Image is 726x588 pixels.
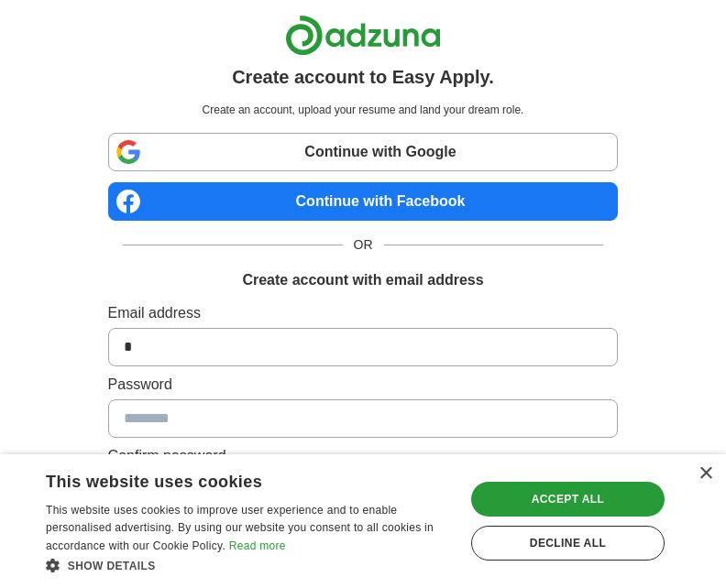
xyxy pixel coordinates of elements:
[46,504,434,553] span: This website uses cookies to improve user experience and to enable personalised advertising. By u...
[112,102,615,118] p: Create an account, upload your resume and land your dream role.
[343,235,384,255] span: OR
[698,467,712,481] div: Close
[108,133,619,171] a: Continue with Google
[46,556,452,574] div: Show details
[471,526,665,561] div: Decline all
[242,269,483,291] h1: Create account with email address
[108,302,619,324] label: Email address
[232,63,494,91] h1: Create account to Easy Apply.
[471,482,665,517] div: Accept all
[68,560,156,572] span: Show details
[46,465,406,493] div: This website uses cookies
[108,374,619,396] label: Password
[229,539,286,552] a: Read more, opens a new window
[285,15,441,56] img: Adzuna logo
[108,445,619,467] label: Confirm password
[108,182,619,221] a: Continue with Facebook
